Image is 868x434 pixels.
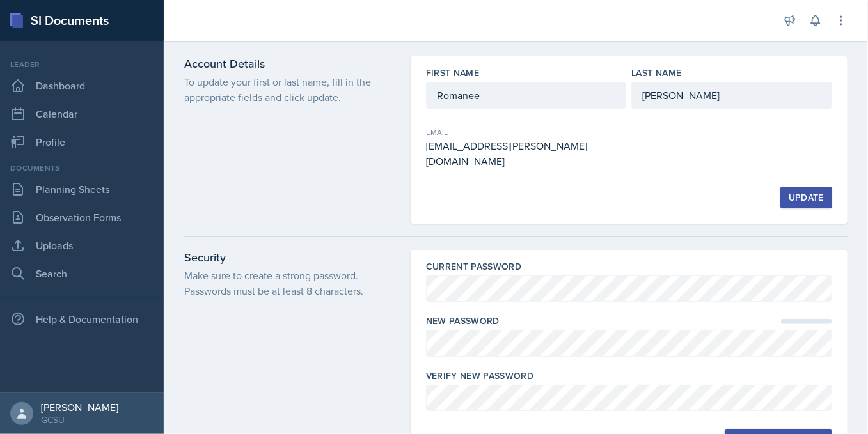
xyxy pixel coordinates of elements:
[5,162,159,174] div: Documents
[426,127,627,138] div: Email
[426,314,500,327] label: New Password
[5,59,159,70] div: Leader
[5,233,159,258] a: Uploads
[426,138,627,169] div: [EMAIL_ADDRESS][PERSON_NAME][DOMAIN_NAME]
[41,401,118,414] div: [PERSON_NAME]
[41,414,118,426] div: GCSU
[780,187,832,208] button: Update
[426,82,627,109] input: Enter first name
[5,205,159,230] a: Observation Forms
[184,268,395,298] p: Make sure to create a strong password. Passwords must be at least 8 characters.
[184,250,395,265] h3: Security
[631,82,832,109] input: Enter last name
[5,101,159,127] a: Calendar
[184,74,395,105] p: To update your first or last name, fill in the appropriate fields and click update.
[426,260,522,273] label: Current Password
[5,129,159,155] a: Profile
[426,369,534,382] label: Verify New Password
[5,261,159,286] a: Search
[5,73,159,98] a: Dashboard
[426,66,480,79] label: First Name
[5,176,159,202] a: Planning Sheets
[789,192,824,203] div: Update
[631,66,681,79] label: Last Name
[5,306,159,332] div: Help & Documentation
[184,56,395,72] h3: Account Details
